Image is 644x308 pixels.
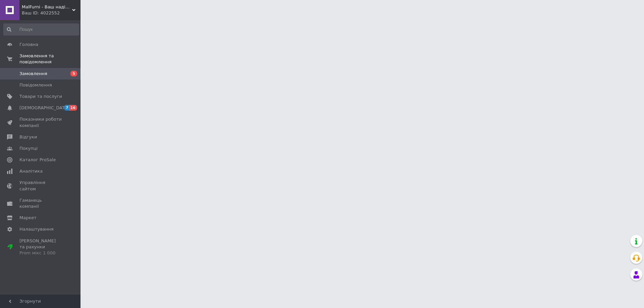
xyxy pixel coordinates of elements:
[3,23,79,36] input: Пошук
[19,157,56,163] span: Каталог ProSale
[19,145,38,151] span: Покупці
[19,82,52,88] span: Повідомлення
[64,105,69,111] span: 7
[19,116,62,128] span: Показники роботи компанії
[70,71,77,76] span: 5
[19,71,47,77] span: Замовлення
[19,42,38,48] span: Головна
[19,197,62,209] span: Гаманець компанії
[19,226,54,232] span: Налаштування
[19,53,80,65] span: Замовлення та повідомлення
[19,105,69,111] span: [DEMOGRAPHIC_DATA]
[19,238,62,256] span: [PERSON_NAME] та рахунки
[19,215,37,221] span: Маркет
[22,4,72,10] span: MalFurni - Ваш надійний партнер з меблевої та дверної фурнітури
[19,134,37,140] span: Відгуки
[69,105,77,111] span: 16
[19,168,43,174] span: Аналітика
[19,250,62,256] div: Prom мікс 1 000
[22,10,80,16] div: Ваш ID: 4022552
[19,180,62,192] span: Управління сайтом
[19,94,62,100] span: Товари та послуги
